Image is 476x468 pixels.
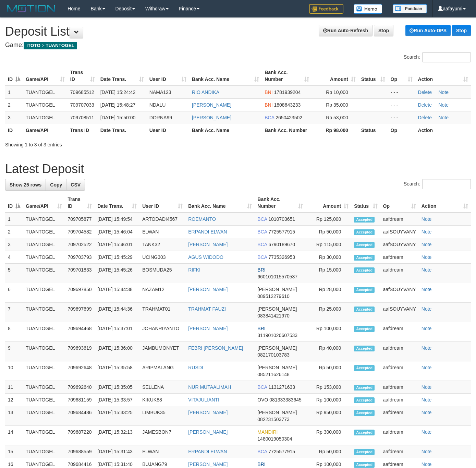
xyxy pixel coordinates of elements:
[5,162,471,176] h1: Latest Deposit
[23,342,65,361] td: TUANTOGEL
[65,361,95,381] td: 709692648
[188,384,231,390] a: NUR MUTAALIMAH
[326,115,348,120] span: Rp 53,000
[388,86,415,99] td: - - -
[354,307,375,312] span: Accepted
[306,342,351,361] td: Rp 40,000
[65,406,95,426] td: 709684486
[5,381,23,394] td: 11
[354,449,375,455] span: Accepted
[380,264,419,283] td: aafdream
[354,346,375,351] span: Accepted
[95,342,139,361] td: [DATE] 15:36:00
[422,216,432,222] a: Note
[139,426,185,445] td: JAMESBON7
[5,3,57,14] img: MOTION_logo.png
[306,238,351,251] td: Rp 115,000
[374,25,393,36] a: Stop
[306,445,351,458] td: Rp 50,000
[70,89,94,95] span: 709685512
[452,25,471,36] a: Stop
[66,179,85,191] a: CSV
[312,66,358,86] th: Amount: activate to sort column ascending
[23,193,65,213] th: Game/API: activate to sort column ascending
[415,124,471,136] th: Action
[24,42,77,49] span: ITOTO > TUANTOGEL
[65,238,95,251] td: 709702522
[95,445,139,458] td: [DATE] 15:31:43
[95,251,139,264] td: [DATE] 15:45:29
[257,313,289,319] span: Copy 083841421970 to clipboard
[23,213,65,226] td: TUANTOGEL
[326,89,348,95] span: Rp 10,000
[65,283,95,303] td: 709697850
[438,115,449,120] a: Note
[100,89,135,95] span: [DATE] 15:24:42
[65,213,95,226] td: 709705877
[139,264,185,283] td: BOSMUDA25
[265,102,272,108] span: BNI
[422,365,432,370] a: Note
[257,216,267,222] span: BCA
[312,124,358,136] th: Rp 98.000
[192,102,231,108] a: [PERSON_NAME]
[257,461,265,467] span: BRI
[65,394,95,406] td: 709681159
[5,213,23,226] td: 1
[188,429,228,435] a: [PERSON_NAME]
[380,426,419,445] td: aafdream
[188,216,216,222] a: ROEMANTO
[268,216,295,222] span: Copy 1010703651 to clipboard
[23,238,65,251] td: TUANTOGEL
[422,179,471,189] input: Search:
[23,86,68,99] td: TUANTOGEL
[5,66,23,86] th: ID: activate to sort column descending
[380,406,419,426] td: aafdream
[358,66,388,86] th: Status: activate to sort column ascending
[422,267,432,273] a: Note
[354,229,375,235] span: Accepted
[5,283,23,303] td: 6
[139,238,185,251] td: TANK32
[354,242,375,248] span: Accepted
[23,124,68,136] th: Game/API
[65,264,95,283] td: 709701833
[5,25,471,38] h1: Deposit List
[5,193,23,213] th: ID: activate to sort column descending
[418,115,432,120] a: Delete
[5,251,23,264] td: 4
[192,115,231,120] a: [PERSON_NAME]
[388,111,415,124] td: - - -
[422,449,432,454] a: Note
[380,193,419,213] th: Op: activate to sort column ascending
[380,342,419,361] td: aafdream
[5,322,23,342] td: 8
[257,287,297,292] span: [PERSON_NAME]
[422,242,432,247] a: Note
[257,436,292,442] span: Copy 1480019050304 to clipboard
[405,25,451,36] a: Run Auto-DPS
[257,397,268,403] span: OVO
[257,274,297,279] span: Copy 660101015570537 to clipboard
[309,4,343,14] img: Feedback.jpg
[68,66,98,86] th: Trans ID: activate to sort column ascending
[139,226,185,238] td: ELWAN
[306,193,351,213] th: Amount: activate to sort column ascending
[188,345,243,351] a: FEBRI [PERSON_NAME]
[98,66,147,86] th: Date Trans.: activate to sort column ascending
[380,381,419,394] td: aafdream
[354,287,375,293] span: Accepted
[65,445,95,458] td: 709688559
[257,410,297,415] span: [PERSON_NAME]
[354,4,382,14] img: Button%20Memo.svg
[257,254,267,260] span: BCA
[95,226,139,238] td: [DATE] 15:46:04
[418,102,432,108] a: Delete
[189,66,262,86] th: Bank Acc. Name: activate to sort column ascending
[65,226,95,238] td: 709704582
[23,381,65,394] td: TUANTOGEL
[257,345,297,351] span: [PERSON_NAME]
[380,238,419,251] td: aafSOUYVANY
[188,306,226,312] a: TRAHMAT FAUZI
[139,213,185,226] td: ARTODADI4567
